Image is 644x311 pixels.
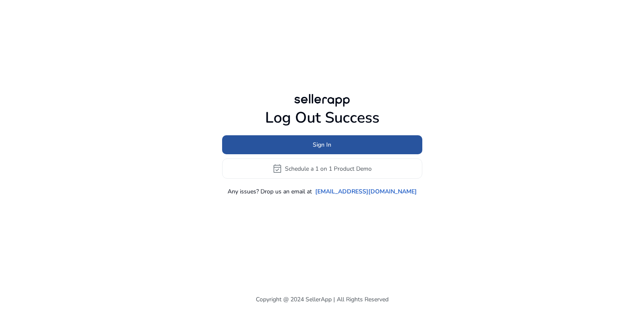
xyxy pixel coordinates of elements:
h1: Log Out Success [222,109,422,127]
span: Sign In [313,140,331,149]
button: Sign In [222,135,422,154]
button: event_availableSchedule a 1 on 1 Product Demo [222,158,422,179]
span: event_available [272,164,282,174]
p: Any issues? Drop us an email at [228,187,312,196]
a: [EMAIL_ADDRESS][DOMAIN_NAME] [315,187,417,196]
